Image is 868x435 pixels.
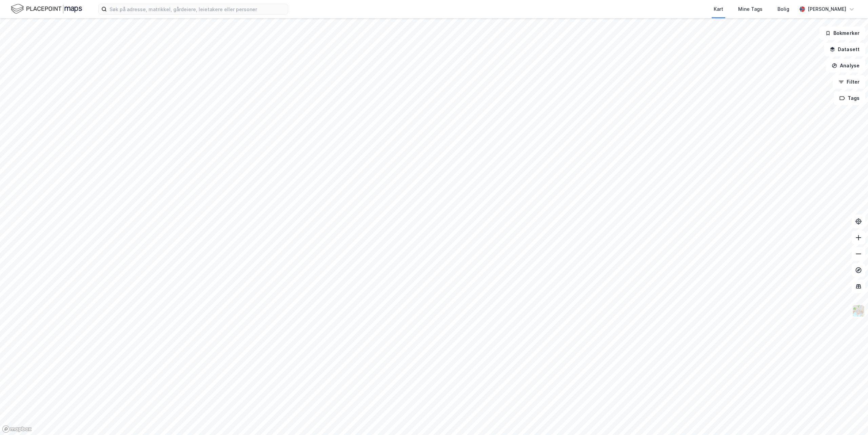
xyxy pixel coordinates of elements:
div: Kontrollprogram for chat [834,403,868,435]
div: Kart [714,5,723,13]
input: Søk på adresse, matrikkel, gårdeiere, leietakere eller personer [107,4,288,14]
div: Mine Tags [738,5,763,13]
iframe: Chat Widget [834,403,868,435]
div: [PERSON_NAME] [808,5,846,13]
div: Bolig [777,5,789,13]
img: logo.f888ab2527a4732fd821a326f86c7f29.svg [11,3,82,15]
